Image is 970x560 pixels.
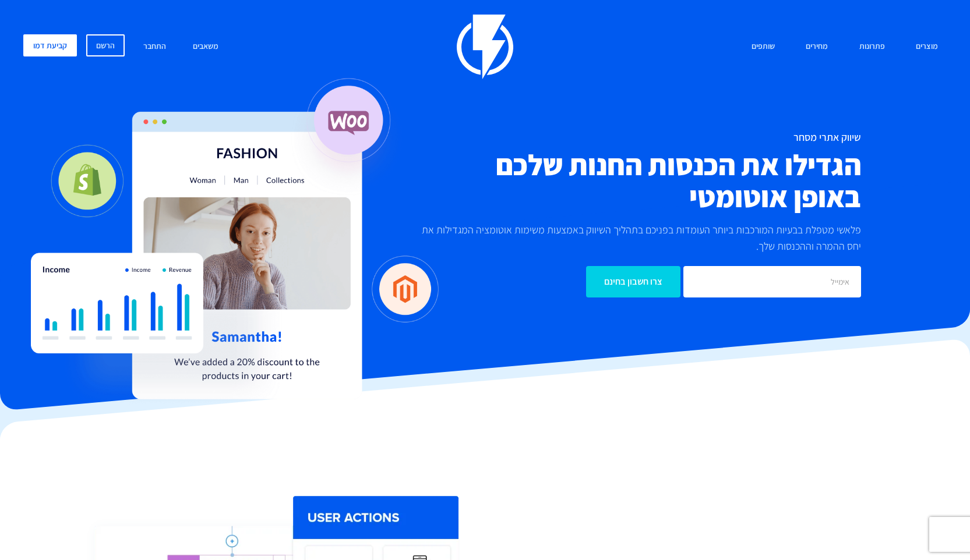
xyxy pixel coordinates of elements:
a: קביעת דמו [23,34,77,56]
input: אימייל [683,266,861,297]
p: פלאשי מטפלת בבעיות המורכבות ביותר העומדות בפניכם בתהליך השיווק באמצעות משימות אוטומציה המגדילות א... [417,222,861,254]
a: מחירים [797,34,837,59]
a: שותפים [743,34,784,59]
h1: שיווק אתרי מסחר [417,132,861,143]
a: פתרונות [851,34,894,59]
a: התחבר [135,34,175,59]
a: משאבים [184,34,227,59]
h2: הגדילו את הכנסות החנות שלכם באופן אוטומטי [417,149,861,213]
input: צרו חשבון בחינם [586,266,680,297]
a: הרשם [86,34,125,56]
a: מוצרים [907,34,947,59]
